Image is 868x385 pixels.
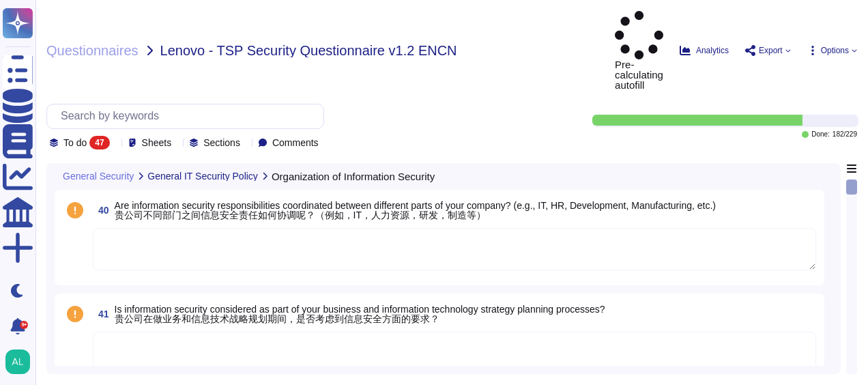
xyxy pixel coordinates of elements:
[142,138,172,147] span: Sheets
[54,104,323,128] input: Search by keywords
[160,44,457,57] span: Lenovo - TSP Security Questionnaire v1.2 ENCN
[147,171,258,181] span: General IT Security Policy
[46,44,139,57] span: Questionnaires
[63,171,134,181] span: General Security
[759,46,783,55] span: Export
[63,138,87,147] span: To do
[696,46,729,55] span: Analytics
[3,347,40,377] button: user
[115,304,605,324] span: Is information security considered as part of your business and information technology strategy p...
[93,309,109,319] span: 41
[615,11,663,90] span: Pre-calculating autofill
[680,45,729,56] button: Analytics
[20,321,28,329] div: 9+
[115,200,716,220] span: Are information security responsibilities coordinated between different parts of your company? (e...
[272,171,435,182] span: Organization of Information Security
[203,138,240,147] span: Sections
[272,138,319,147] span: Comments
[811,131,830,138] span: Done:
[89,136,109,149] div: 47
[5,350,30,374] img: user
[93,205,109,215] span: 40
[833,131,857,138] span: 182 / 229
[821,46,849,55] span: Options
